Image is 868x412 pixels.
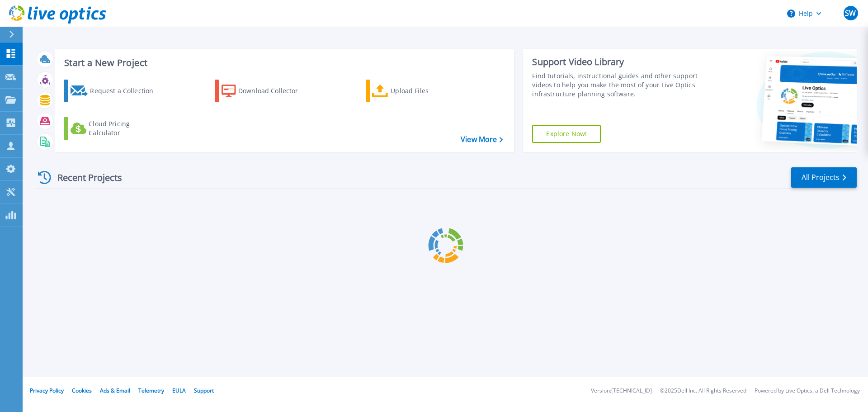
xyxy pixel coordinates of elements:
h3: Start a New Project [64,58,503,68]
a: Upload Files [366,80,467,102]
a: Explore Now! [532,125,601,143]
li: Version: [TECHNICAL_ID] [591,388,652,394]
a: EULA [172,387,186,394]
a: Cloud Pricing Calculator [64,117,165,140]
a: Privacy Policy [30,387,64,394]
a: Request a Collection [64,80,165,102]
li: © 2025 Dell Inc. All Rights Reserved [660,388,746,394]
a: Support [194,387,214,394]
div: Request a Collection [90,82,162,100]
div: Upload Files [391,82,463,100]
a: All Projects [791,167,857,188]
a: Ads & Email [100,387,130,394]
div: Download Collector [238,82,311,100]
a: View More [461,135,503,144]
a: Cookies [72,387,92,394]
span: SW [845,9,856,17]
div: Recent Projects [35,166,134,189]
div: Support Video Library [532,56,702,68]
div: Cloud Pricing Calculator [89,119,161,137]
div: Find tutorials, instructional guides and other support videos to help you make the most of your L... [532,71,702,99]
a: Telemetry [138,387,164,394]
a: Download Collector [215,80,316,102]
li: Powered by Live Optics, a Dell Technology [755,388,860,394]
